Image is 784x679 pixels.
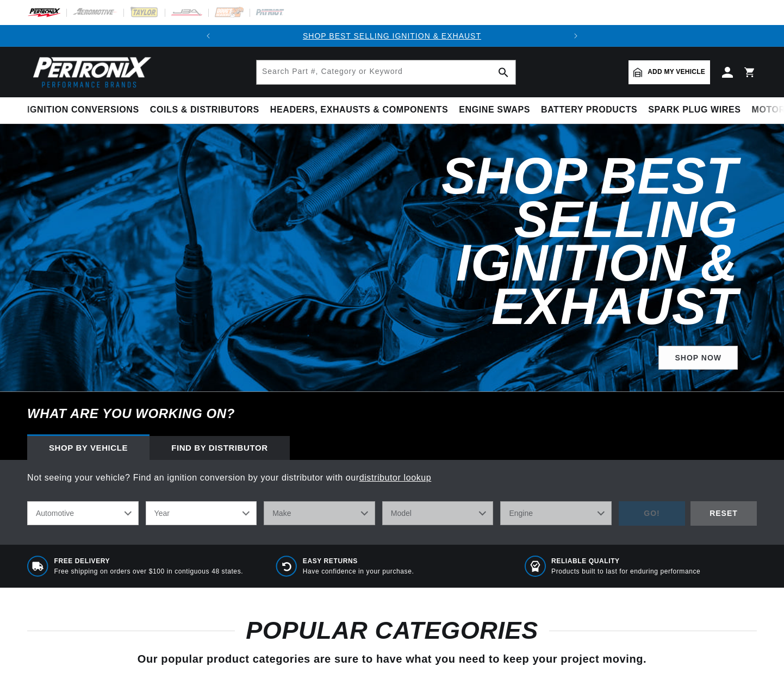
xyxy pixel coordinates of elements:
[257,60,515,84] input: Search Part #, Category or Keyword
[27,620,757,641] h2: POPULAR CATEGORIES
[303,32,481,40] a: SHOP BEST SELLING IGNITION & EXHAUST
[500,501,612,525] select: Engine
[459,104,530,116] span: Engine Swaps
[453,97,536,123] summary: Engine Swaps
[219,30,565,42] div: Announcement
[629,60,710,84] a: Add my vehicle
[27,104,139,116] span: Ignition Conversions
[197,25,219,47] button: Translation missing: en.sections.announcements.previous_announcement
[303,557,414,566] span: Easy Returns
[145,97,265,123] summary: Coils & Distributors
[648,104,741,116] span: Spark Plug Wires
[541,104,637,116] span: Battery Products
[643,97,746,123] summary: Spark Plug Wires
[536,97,643,123] summary: Battery Products
[690,501,757,526] div: RESET
[27,97,145,123] summary: Ignition Conversions
[27,501,139,525] select: Ride Type
[303,567,414,576] p: Have confidence in your purchase.
[491,60,515,84] button: search button
[551,567,700,576] p: Products built to last for enduring performance
[54,557,244,566] span: Free Delivery
[565,25,587,47] button: Translation missing: en.sections.announcements.next_announcement
[270,104,448,116] span: Headers, Exhausts & Components
[265,97,453,123] summary: Headers, Exhausts & Components
[359,473,432,482] a: distributor lookup
[146,501,257,525] select: Year
[551,557,700,566] span: RELIABLE QUALITY
[138,653,646,665] span: Our popular product categories are sure to have what you need to keep your project moving.
[27,436,150,460] div: Shop by vehicle
[27,53,152,91] img: Pertronix
[54,567,244,576] p: Free shipping on orders over $100 in contiguous 48 states.
[27,471,757,485] p: Not seeing your vehicle? Find an ignition conversion by your distributor with our
[658,346,738,370] a: SHOP NOW
[219,30,565,42] div: 1 of 2
[648,67,705,77] span: Add my vehicle
[273,154,738,328] h2: Shop Best Selling Ignition & Exhaust
[264,501,375,525] select: Make
[150,104,259,116] span: Coils & Distributors
[150,436,290,460] div: Find by Distributor
[382,501,494,525] select: Model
